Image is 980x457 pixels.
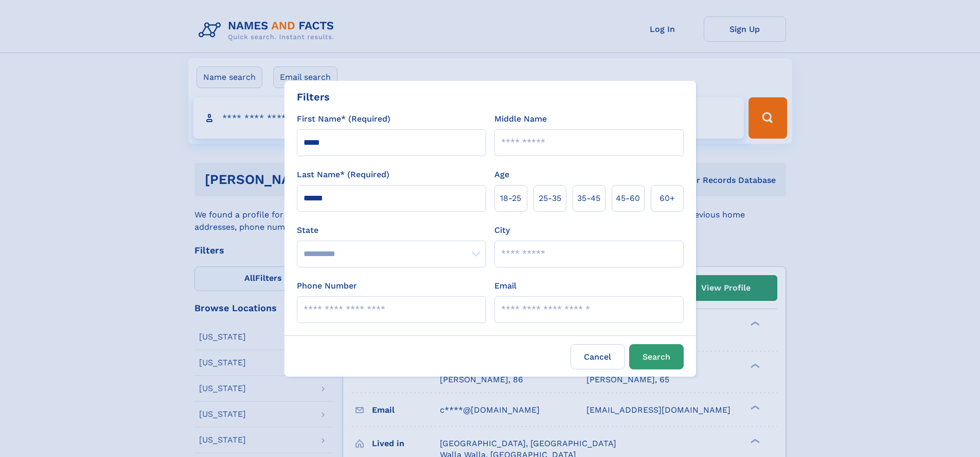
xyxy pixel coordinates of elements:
span: 35‑45 [577,192,600,205]
label: Age [494,168,509,181]
label: Middle Name [494,113,547,125]
span: 45‑60 [616,192,640,205]
label: Cancel [571,344,625,369]
div: Filters [297,89,330,105]
label: Email [494,280,516,292]
span: 18‑25 [500,192,521,205]
label: Phone Number [297,280,357,292]
label: First Name* (Required) [297,113,390,125]
span: 25‑35 [539,192,561,205]
label: Last Name* (Required) [297,168,389,181]
label: City [494,224,510,236]
label: State [297,224,486,236]
button: Search [629,344,684,369]
span: 60+ [660,192,675,205]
